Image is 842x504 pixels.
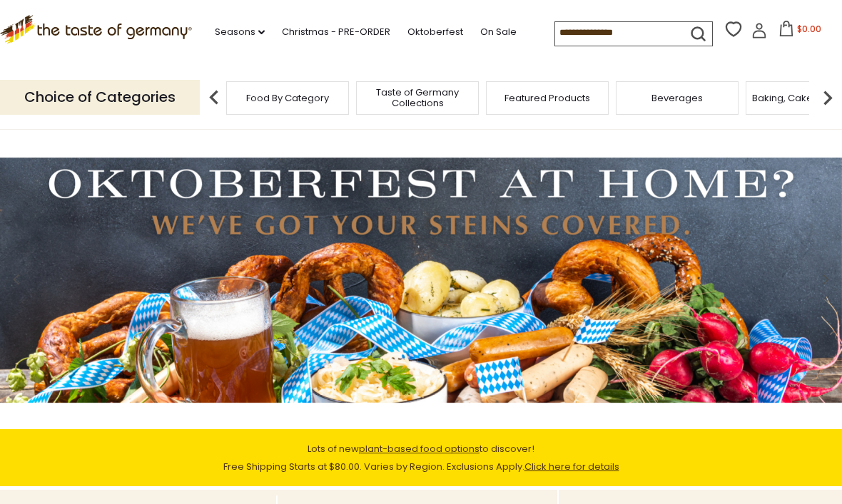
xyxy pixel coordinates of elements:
[524,460,619,473] a: Click here for details
[407,24,463,40] a: Oktoberfest
[223,442,619,473] span: Lots of new to discover! Free Shipping Starts at $80.00. Varies by Region. Exclusions Apply.
[359,442,480,456] a: plant-based food options
[651,93,703,103] a: Beverages
[215,24,265,40] a: Seasons
[770,21,831,42] button: $0.00
[282,24,390,40] a: Christmas - PRE-ORDER
[200,83,228,112] img: previous arrow
[480,24,517,40] a: On Sale
[797,23,821,35] span: $0.00
[360,87,475,108] a: Taste of Germany Collections
[504,93,590,103] a: Featured Products
[813,83,842,112] img: next arrow
[246,93,329,103] a: Food By Category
